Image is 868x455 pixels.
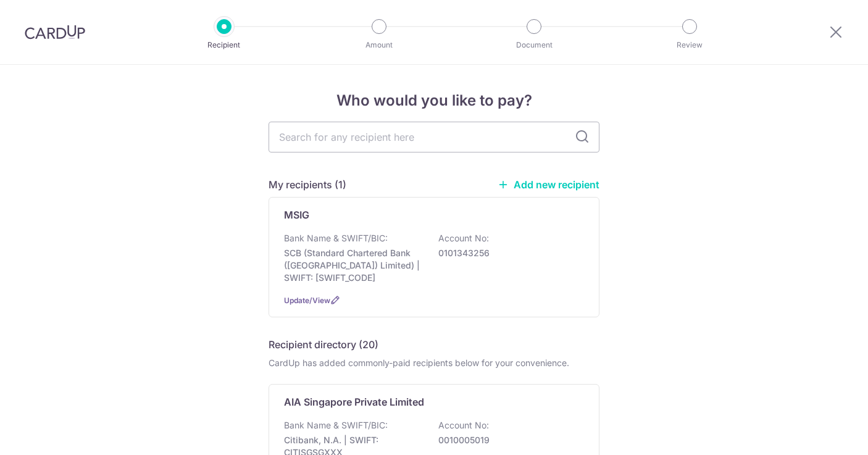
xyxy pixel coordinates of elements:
[284,296,330,305] a: Update/View
[284,247,422,284] p: SCB (Standard Chartered Bank ([GEOGRAPHIC_DATA]) Limited) | SWIFT: [SWIFT_CODE]
[178,39,270,51] p: Recipient
[25,25,85,40] img: CardUp
[269,337,378,352] h5: Recipient directory (20)
[269,122,599,152] input: Search for any recipient here
[284,419,388,432] p: Bank Name & SWIFT/BIC:
[438,247,577,259] p: 0101343256
[438,434,577,446] p: 0010005019
[488,39,580,51] p: Document
[269,177,346,192] h5: My recipients (1)
[269,357,599,369] div: CardUp has added commonly-paid recipients below for your convenience.
[438,232,489,244] p: Account No:
[284,232,388,244] p: Bank Name & SWIFT/BIC:
[498,178,599,191] a: Add new recipient
[438,419,489,432] p: Account No:
[284,394,424,409] p: AIA Singapore Private Limited
[333,39,425,51] p: Amount
[644,39,735,51] p: Review
[284,207,309,222] p: MSIG
[269,90,599,112] h4: Who would you like to pay?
